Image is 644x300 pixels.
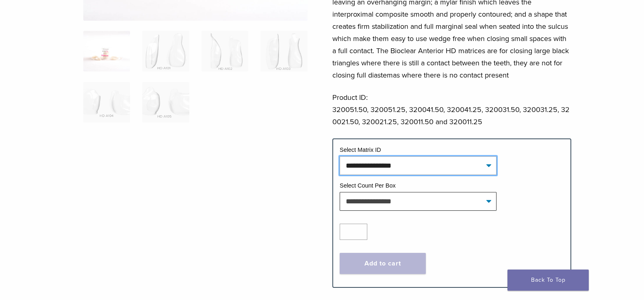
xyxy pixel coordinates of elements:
a: Back To Top [507,270,589,291]
img: HD Matrix A Series - Image 4 [260,31,307,71]
img: HD Matrix A Series - Image 5 [83,82,130,123]
label: Select Count Per Box [340,182,396,189]
p: Product ID: 320051.50, 320051.25, 320041.50, 320041.25, 320031.50, 320031.25, 320021.50, 320021.2... [332,91,571,128]
img: HD Matrix A Series - Image 2 [142,31,189,71]
img: Anterior-HD-A-Series-Matrices-324x324.jpg [83,31,130,71]
img: HD Matrix A Series - Image 6 [142,82,189,123]
label: Select Matrix ID [340,147,381,153]
button: Add to cart [340,253,426,274]
img: HD Matrix A Series - Image 3 [202,31,248,71]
